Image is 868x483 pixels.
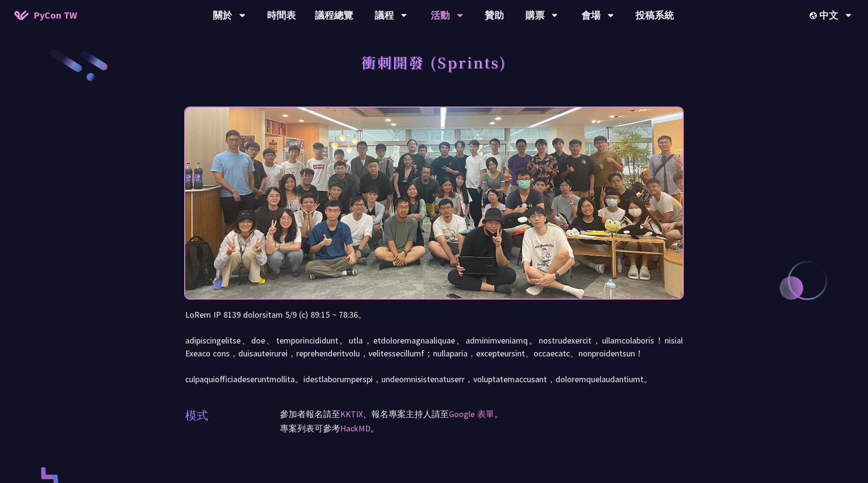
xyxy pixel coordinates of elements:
[5,3,87,27] a: PyCon TW
[449,408,494,419] a: Google 表單
[14,11,29,20] img: Home icon of PyCon TW 2025
[185,82,683,324] img: Photo of PyCon Taiwan Sprints
[340,408,363,419] a: KKTIX
[185,407,208,424] p: 模式
[185,308,683,386] p: LoRem IP 8139 dolorsitam 5/9 (c) 89:15 ~ 78:36。 adipiscingelitse、doe、temporincididunt。utla，etdolo...
[810,12,819,19] img: Locale Icon
[280,421,683,436] p: 專案列表可參考 。
[340,423,370,434] a: HackMD
[33,8,77,22] span: PyCon TW
[280,407,683,421] p: 參加者報名請至 、報名專案主持人請至 。
[361,48,507,76] h1: 衝刺開發 (Sprints)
